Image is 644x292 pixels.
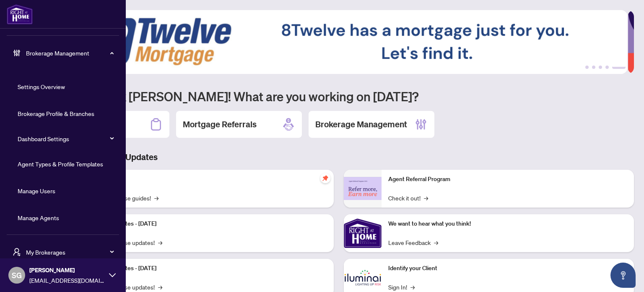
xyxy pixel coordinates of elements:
[410,282,415,292] span: →
[88,264,327,273] p: Platform Updates - [DATE]
[599,66,602,69] button: 3
[434,238,438,247] span: →
[585,66,589,69] button: 1
[18,135,69,142] a: Dashboard Settings
[29,266,105,275] span: [PERSON_NAME]
[388,238,438,247] a: Leave Feedback→
[388,219,627,229] p: We want to hear what you think!
[29,276,105,285] span: [EMAIL_ADDRESS][DOMAIN_NAME]
[44,88,634,104] h1: Welcome back [PERSON_NAME]! What are you working on [DATE]?
[26,247,113,257] span: My Brokerages
[18,110,94,117] a: Brokerage Profile & Branches
[158,238,162,247] span: →
[388,282,415,292] a: Sign In!→
[388,264,627,273] p: Identify your Client
[315,118,407,130] h2: Brokerage Management
[158,282,162,292] span: →
[44,10,628,74] img: Slide 4
[88,175,327,184] p: Self-Help
[344,177,382,200] img: Agent Referral Program
[612,66,626,69] button: 5
[13,248,21,256] span: user-switch
[44,151,634,163] h3: Brokerage & Industry Updates
[605,66,609,69] button: 4
[18,160,103,168] a: Agent Types & Profile Templates
[424,193,428,203] span: →
[344,214,382,252] img: We want to hear what you think!
[88,219,327,229] p: Platform Updates - [DATE]
[7,4,33,24] img: logo
[388,175,627,184] p: Agent Referral Program
[183,118,257,130] h2: Mortgage Referrals
[18,187,55,195] a: Manage Users
[592,66,595,69] button: 2
[610,263,636,288] button: Open asap
[154,193,158,203] span: →
[18,214,59,221] a: Manage Agents
[12,269,22,281] span: SG
[388,193,428,203] a: Check it out!→
[26,48,113,58] span: Brokerage Management
[320,173,330,183] span: pushpin
[18,83,65,90] a: Settings Overview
